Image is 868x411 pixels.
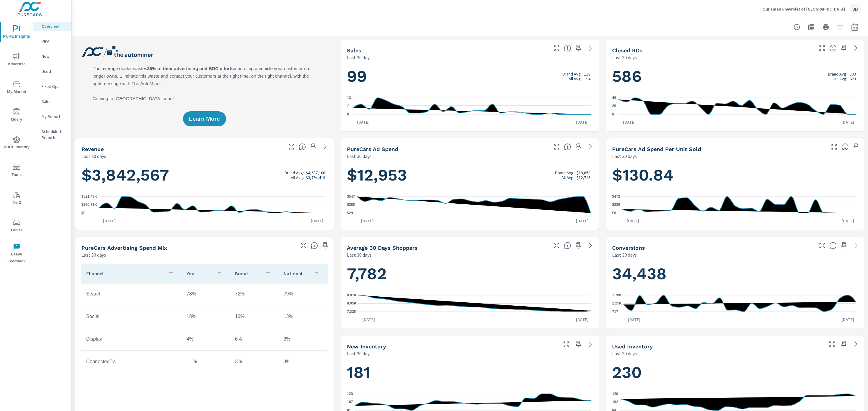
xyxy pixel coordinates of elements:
[837,317,858,323] p: [DATE]
[837,218,858,224] p: [DATE]
[612,146,701,152] h5: PureCars Ad Spend Per Unit Sold
[299,241,308,250] button: Make Fullscreen
[2,53,31,68] span: Advertise
[347,264,593,284] h1: 7,782
[284,270,308,277] p: National
[827,339,837,349] button: Make Fullscreen
[849,21,861,33] button: Select Date Range
[612,310,618,314] text: 717
[574,241,583,250] span: Save this to your personalized report
[612,362,858,383] h1: 230
[347,310,357,314] text: 7.23K
[612,301,622,306] text: 1.25K
[189,116,220,122] span: Learn More
[2,243,31,265] span: Leave Feedback
[347,211,353,215] text: $29
[33,52,71,61] div: New
[182,286,230,301] td: 78%
[279,354,327,369] td: 3%
[562,72,582,76] p: Brand Avg:
[347,350,372,357] p: Last 30 days
[81,309,182,324] td: Social
[279,309,327,324] td: 13%
[33,37,71,46] div: PIPA
[612,112,614,116] text: 0
[320,241,330,250] span: Save this to your personalized report
[839,43,849,53] span: Save this to your personalized report
[33,97,71,106] div: Sales
[42,128,67,141] p: Scheduled Reports
[829,45,837,52] span: Number of Repair Orders Closed by the selected dealership group over the selected time range. [So...
[306,175,325,180] p: $3,794,419
[182,309,230,324] td: 18%
[287,142,296,152] button: Make Fullscreen
[555,170,574,175] p: Brand Avg:
[230,354,279,369] td: 3%
[2,108,31,123] span: Query
[2,219,31,234] span: Driver
[817,43,827,53] button: Make Fullscreen
[564,143,571,150] span: Total cost of media for all PureCars channels for the selected dealership group over the selected...
[572,119,593,125] p: [DATE]
[851,142,861,152] span: Save this to your personalized report
[577,175,590,180] p: $12,746
[612,54,637,61] p: Last 30 days
[33,82,71,91] div: Fixed Ops
[564,45,571,52] span: Number of vehicles sold by the dealership over the selected date range. [Source: This data is sou...
[347,203,355,207] text: $288
[851,339,861,349] a: See more details in report
[42,23,67,29] p: Overview
[586,43,595,53] a: See more details in report
[612,47,643,54] h5: Closed ROs
[33,22,71,31] div: Overview
[42,38,67,44] p: PIPA
[2,25,31,40] span: PURE Insights
[586,142,595,152] a: See more details in report
[230,309,279,324] td: 13%
[279,332,327,347] td: 3%
[612,203,620,207] text: $236
[81,251,106,258] p: Last 30 days
[235,270,259,277] p: Brand
[33,127,71,142] div: Scheduled Reports
[347,47,361,54] h5: Sales
[2,136,31,151] span: PURE Identity
[612,293,622,297] text: 1.78K
[572,317,593,323] p: [DATE]
[851,43,861,53] a: See more details in report
[81,165,328,185] h1: $3,842,567
[612,211,616,215] text: $0
[306,170,325,175] p: $4,687,108
[81,203,97,207] text: $260.71K
[285,170,304,175] p: Brand Avg:
[347,400,353,404] text: 107
[358,317,379,323] p: [DATE]
[307,218,328,224] p: [DATE]
[299,143,306,150] span: Total sales revenue over the selected date range. [Source: This data is sourced from the dealer’s...
[347,194,355,199] text: $547
[820,21,832,33] button: Print Report
[805,21,817,33] button: "Export Report to PDF"
[42,113,67,119] p: My Report
[552,142,561,152] button: Make Fullscreen
[574,43,583,53] span: Save this to your personalized report
[86,270,162,277] p: Channel
[311,242,318,249] span: This table looks at how you compare to the amount of budget you spend per channel as opposed to y...
[42,68,67,74] p: Used
[612,264,858,284] h1: 34,438
[612,392,618,396] text: 120
[2,81,31,95] span: My Market
[42,98,67,104] p: Sales
[2,191,31,206] span: Tier2
[230,286,279,301] td: 72%
[577,170,590,175] p: $18,858
[347,153,372,160] p: Last 30 days
[834,76,847,81] p: All Avg:
[33,67,71,76] div: Used
[612,96,616,100] text: 40
[99,218,120,224] p: [DATE]
[850,76,856,81] p: 623
[81,286,182,301] td: Search
[612,194,620,199] text: $472
[612,245,645,251] h5: Conversions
